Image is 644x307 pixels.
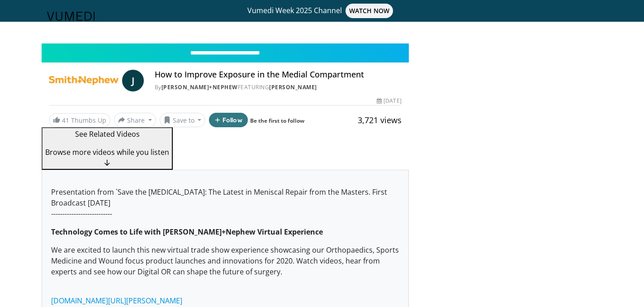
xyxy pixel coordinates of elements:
[161,83,238,91] a: [PERSON_NAME]+Nephew
[209,113,248,127] button: Follow
[155,83,402,91] div: By FEATURING
[49,70,118,91] img: Smith+Nephew
[122,70,144,91] a: J
[47,12,95,21] img: VuMedi Logo
[51,227,323,237] strong: Technology Comes to Life with [PERSON_NAME]+Nephew Virtual Experience
[250,117,304,125] a: Be the first to follow
[51,296,182,306] a: [DOMAIN_NAME][URL][PERSON_NAME]
[155,70,402,80] h4: How to Improve Exposure in the Medial Compartment
[160,113,206,127] button: Save to
[49,113,110,127] a: 41 Thumbs Up
[114,113,156,127] button: Share
[51,245,399,288] p: We are excited to launch this new virtual trade show experience showcasing our Orthopaedics, Spor...
[42,127,173,170] button: See Related Videos Browse more videos while you listen
[45,129,169,139] p: See Related Videos
[45,147,169,157] span: Browse more videos while you listen
[358,115,402,125] span: 3,721 views
[269,83,317,91] a: [PERSON_NAME]
[377,97,401,105] div: [DATE]
[51,187,399,219] p: Presentation from `Save the [MEDICAL_DATA]: The Latest in Meniscal Repair from the Masters. First...
[62,116,69,125] span: 41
